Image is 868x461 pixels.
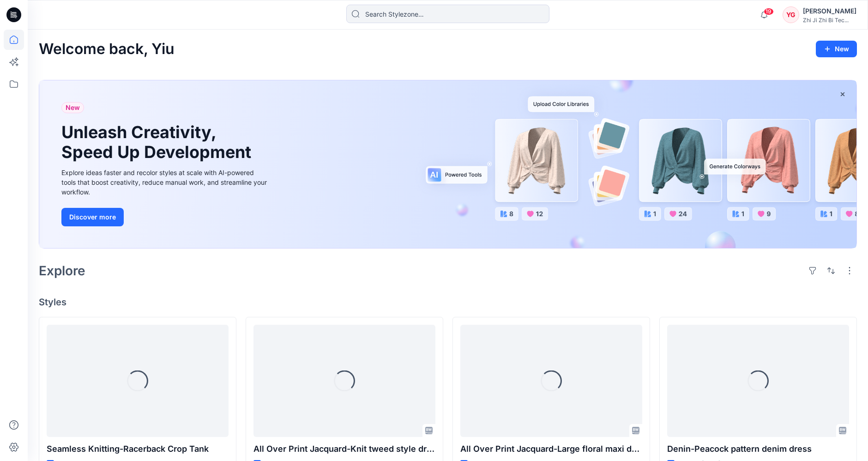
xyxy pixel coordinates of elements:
[39,263,85,278] h2: Explore
[253,443,435,455] p: All Over Print Jacquard-Knit tweed style dress
[816,41,857,57] button: New
[460,443,642,455] p: All Over Print Jacquard-Large floral maxi dress
[803,6,856,17] div: [PERSON_NAME]
[803,17,856,24] div: Zhi Ji Zhi Bi Tec...
[39,297,857,308] h4: Styles
[764,8,774,15] span: 19
[61,208,269,226] a: Discover more
[667,443,849,455] p: Denin-Peacock pattern denim dress
[66,102,80,113] span: New
[783,6,799,23] div: YG
[39,41,175,58] h2: Welcome back, Yiu
[47,443,229,455] p: Seamless Knitting-Racerback Crop Tank
[61,122,255,162] h1: Unleash Creativity, Speed Up Development
[346,5,549,23] input: Search Stylezone…
[61,208,124,226] button: Discover more
[61,168,269,197] div: Explore ideas faster and recolor styles at scale with AI-powered tools that boost creativity, red...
